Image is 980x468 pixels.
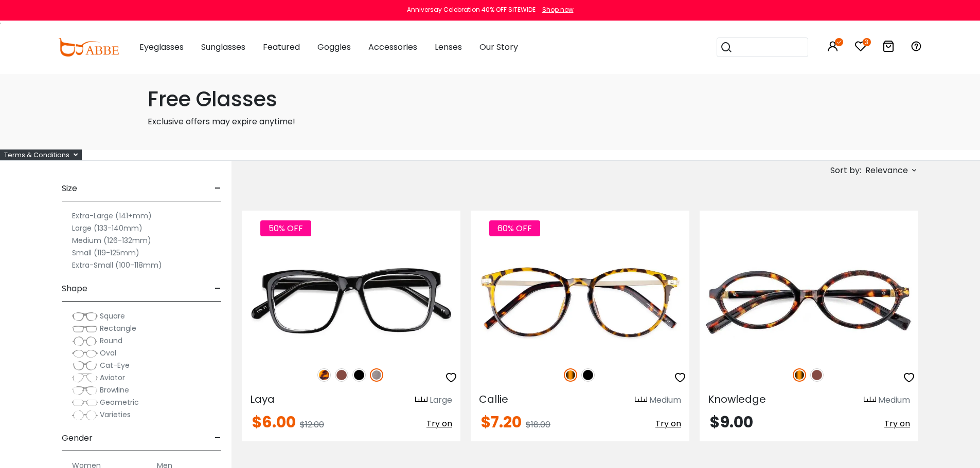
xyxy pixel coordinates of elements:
span: $12.00 [300,419,324,430]
img: abbeglasses.com [58,38,119,57]
img: Brown [810,368,824,382]
img: Geometric.png [72,398,98,408]
p: Exclusive offers may expire anytime! [148,116,833,128]
img: Gun [370,368,383,382]
img: Tortoise [793,368,806,382]
img: size ruler [415,396,427,404]
span: 60% OFF [489,220,540,236]
img: Black [581,368,595,382]
div: Large [430,394,452,406]
span: Square [100,311,125,321]
span: Geometric [100,397,139,407]
img: Tortoise [564,368,577,382]
span: Our Story [479,41,518,53]
label: Medium (126-132mm) [72,234,151,247]
span: Callie [479,392,508,406]
span: Goggles [317,41,351,53]
span: Shape [62,276,87,301]
span: Round [100,335,122,346]
span: - [215,276,221,301]
img: size ruler [635,396,647,404]
span: Accessories [368,41,417,53]
img: Aviator.png [72,373,98,383]
img: Gun Laya - Plastic ,Universal Bridge Fit [242,248,460,357]
span: - [215,176,221,201]
div: Medium [878,394,910,406]
span: Lenses [435,41,462,53]
span: Try on [884,418,910,429]
label: Large (133-140mm) [72,222,142,234]
span: Cat-Eye [100,360,130,370]
label: Extra-Small (100-118mm) [72,259,162,271]
span: Oval [100,348,116,358]
span: $9.00 [710,411,753,433]
span: Eyeglasses [139,41,184,53]
i: 3 [863,38,871,46]
span: Try on [426,418,452,429]
img: Oval.png [72,348,98,359]
img: Round.png [72,336,98,346]
span: Aviator [100,372,125,383]
img: Square.png [72,311,98,322]
img: Brown [335,368,348,382]
span: Size [62,176,77,201]
span: Featured [263,41,300,53]
label: Extra-Large (141+mm) [72,210,152,222]
button: Try on [655,415,681,433]
img: Rectangle.png [72,324,98,334]
span: Sunglasses [201,41,245,53]
img: Cat-Eye.png [72,361,98,371]
button: Try on [884,415,910,433]
span: $7.20 [481,411,522,433]
span: - [215,426,221,451]
span: Gender [62,426,93,451]
span: $6.00 [252,411,296,433]
span: $18.00 [526,419,550,430]
a: 3 [854,42,867,54]
a: Shop now [537,5,574,14]
button: Try on [426,415,452,433]
span: Relevance [865,161,908,180]
span: Try on [655,418,681,429]
span: 50% OFF [260,220,311,236]
img: Leopard [317,368,331,382]
img: Varieties.png [72,410,98,421]
img: Tortoise Knowledge - Acetate ,Universal Bridge Fit [700,248,918,357]
div: Shop now [542,5,574,14]
span: Sort by: [830,164,861,176]
span: Knowledge [708,392,766,406]
span: Laya [250,392,275,406]
img: Black [352,368,366,382]
span: Browline [100,385,129,395]
span: Varieties [100,409,131,420]
span: Rectangle [100,323,136,333]
div: Medium [649,394,681,406]
label: Small (119-125mm) [72,247,139,259]
img: size ruler [864,396,876,404]
img: Browline.png [72,385,98,396]
h1: Free Glasses [148,87,833,111]
img: Tortoise Callie - Combination ,Universal Bridge Fit [471,248,689,357]
div: Anniversay Celebration 40% OFF SITEWIDE [407,5,536,14]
